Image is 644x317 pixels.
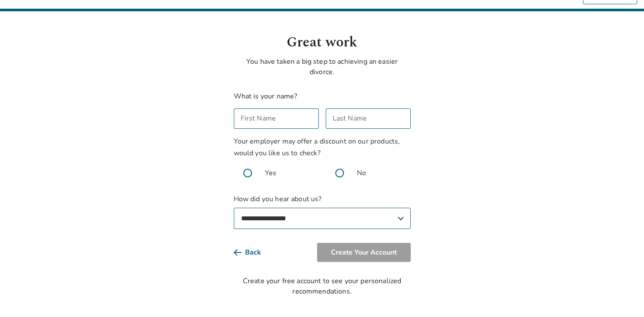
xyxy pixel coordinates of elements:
p: You have taken a big step to achieving an easier divorce. [234,56,411,77]
h1: Great work [234,32,411,53]
div: Create your free account to see your personalized recommendations. [234,276,411,297]
span: Your employer may offer a discount on our products, would you like us to check? [234,137,400,158]
label: What is your name? [234,92,297,101]
label: How did you hear about us? [234,194,411,229]
span: Yes [265,168,276,178]
button: Create Your Account [317,243,411,262]
iframe: Chat Widget [601,275,644,317]
select: How did you hear about us? [234,208,411,229]
span: No [357,168,366,178]
button: Back [234,243,275,262]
